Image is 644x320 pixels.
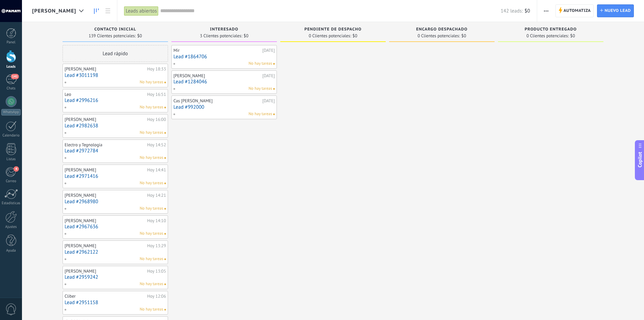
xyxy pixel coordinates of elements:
a: Lead #2962122 [65,249,166,255]
div: Electro y Tegnologia [65,142,145,148]
span: No hay tareas [140,306,163,313]
span: No hay nada asignado [164,309,166,311]
button: Más [541,4,551,17]
div: Calendario [1,133,21,138]
span: No hay nada asignado [164,107,166,108]
div: Chats [1,86,21,91]
a: Lead #2972784 [65,148,166,154]
span: $0 [244,34,248,38]
div: Hoy 14:10 [147,218,166,223]
span: 0 Clientes potenciales: [309,34,351,38]
span: Copilot [637,152,643,167]
div: Correo [1,179,21,184]
span: No hay nada asignado [164,183,166,184]
span: No hay tareas [140,155,163,161]
div: Hoy 16:51 [147,92,166,97]
span: No hay tareas [140,256,163,262]
span: No hay tareas [248,61,272,67]
span: producto entregado [525,27,577,32]
a: Lead #2996216 [65,98,166,103]
span: No hay tareas [140,206,163,212]
div: [DATE] [262,98,275,104]
span: No hay tareas [248,111,272,117]
span: Automatiza [564,5,591,17]
a: Lead #2982638 [65,123,166,129]
div: [DATE] [262,48,275,53]
span: $0 [353,34,357,38]
div: [DATE] [262,73,275,79]
div: encargo despachado [392,27,491,33]
span: No hay nada asignado [273,63,275,65]
div: Hoy 14:21 [147,193,166,198]
a: Lead #2971416 [65,173,166,179]
div: Hoy 18:33 [147,66,166,72]
a: Nuevo lead [597,4,634,17]
div: Leads abiertos [124,6,159,16]
span: $0 [525,8,530,14]
div: pendiente de despacho [284,27,382,33]
div: producto entregado [501,27,600,33]
span: 0 Clientes potenciales: [526,34,569,38]
span: [PERSON_NAME] [32,8,76,14]
span: No hay nada asignado [164,82,166,83]
span: No hay nada asignado [164,283,166,285]
span: interesado [210,27,238,32]
span: 3 Clientes potenciales: [200,34,242,38]
span: pendiente de despacho [305,27,362,32]
a: Lead #3011198 [65,72,166,78]
span: 0 Clientes potenciales: [418,34,460,38]
div: Hoy 13:29 [147,243,166,249]
div: interesado [175,27,273,33]
span: No hay nada asignado [164,258,166,260]
a: Lead #2967636 [65,224,166,230]
div: Leo [65,92,145,97]
div: Mir [173,48,261,53]
span: No hay nada asignado [164,208,166,210]
span: No hay tareas [140,281,163,287]
span: No hay nada asignado [164,132,166,134]
span: $0 [570,34,575,38]
div: Ajustes [1,225,21,229]
span: No hay tareas [140,79,163,85]
div: WhatsApp [1,109,21,115]
div: Hoy 12:06 [147,294,166,299]
a: Lead #1864706 [173,54,275,60]
span: Contacto inicial [94,27,136,32]
div: [PERSON_NAME] [65,167,145,173]
span: Nuevo lead [604,5,631,17]
span: $0 [461,34,466,38]
div: [PERSON_NAME] [65,117,145,122]
span: No hay tareas [140,130,163,136]
div: [PERSON_NAME] [65,193,145,198]
span: $0 [137,34,142,38]
span: No hay nada asignado [273,88,275,90]
div: Cliber [65,294,145,299]
div: [PERSON_NAME] [65,66,145,72]
a: Lead #1284046 [173,79,275,85]
div: Cas [PERSON_NAME] [173,98,261,104]
span: No hay tareas [140,231,163,237]
a: Lista [102,4,114,18]
div: [PERSON_NAME] [173,73,261,79]
span: 4 [14,166,19,172]
div: Hoy 14:41 [147,167,166,173]
div: Lead rápido [63,45,168,62]
div: [PERSON_NAME] [65,269,145,274]
div: [PERSON_NAME] [65,218,145,223]
a: Lead #2959242 [65,274,166,280]
span: No hay tareas [140,104,163,110]
div: Ayuda [1,249,21,253]
div: Leads [1,65,21,69]
div: Contacto inicial [66,27,165,33]
div: Hoy 14:52 [147,142,166,148]
div: [PERSON_NAME] [65,243,145,249]
a: Lead #2951158 [65,300,166,305]
span: 139 Clientes potenciales: [89,34,136,38]
div: Hoy 16:00 [147,117,166,122]
span: encargo despachado [416,27,468,32]
span: No hay nada asignado [273,113,275,115]
span: No hay nada asignado [164,157,166,159]
span: No hay nada asignado [164,233,166,235]
a: Lead #992000 [173,104,275,110]
span: 142 leads: [501,8,523,14]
